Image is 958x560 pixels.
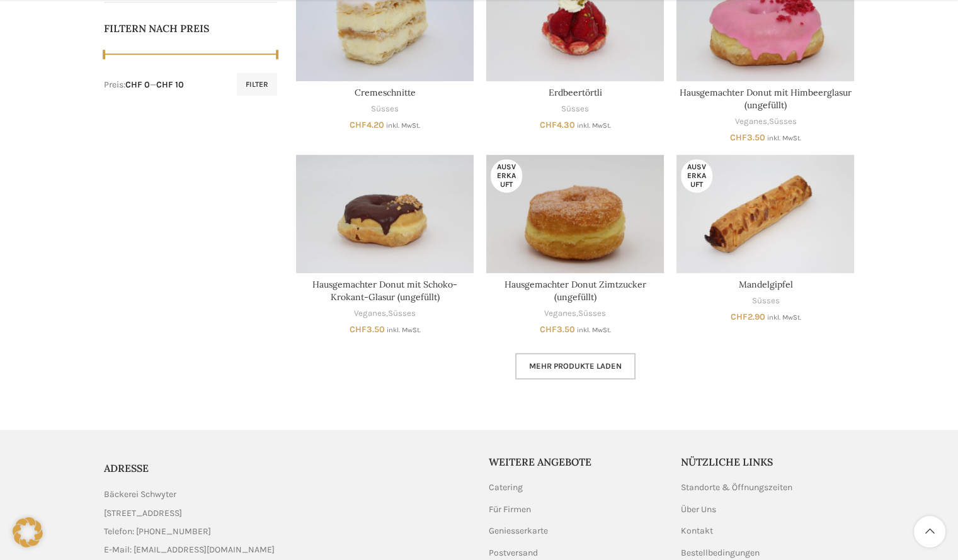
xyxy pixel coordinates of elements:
a: Süsses [561,103,589,115]
a: Mandelgipfel [676,155,854,273]
small: inkl. MwSt. [767,134,801,142]
a: Mandelgipfel [738,279,792,290]
span: CHF [540,120,557,130]
bdi: 2.90 [730,311,765,322]
bdi: 3.50 [350,324,385,335]
span: Ausverkauft [681,159,712,193]
span: ADRESSE [104,462,149,474]
a: List item link [104,525,470,539]
a: Hausgemachter Donut mit Himbeerglasur (ungefüllt) [680,87,852,111]
bdi: 4.30 [540,120,575,130]
small: inkl. MwSt. [387,326,421,334]
span: CHF [730,132,747,143]
span: [STREET_ADDRESS] [104,507,182,520]
small: inkl. MwSt. [386,121,420,130]
a: Süsses [388,308,416,320]
small: inkl. MwSt. [577,326,611,334]
a: Hausgemachter Donut mit Schoko-Krokant-Glasur (ungefüllt) [312,279,457,303]
a: Scroll to top button [914,516,945,547]
a: Veganes [354,308,386,320]
span: Mehr Produkte laden [529,361,622,371]
a: Mehr Produkte laden [515,353,636,379]
h5: Nützliche Links [681,455,855,469]
bdi: 3.50 [540,324,575,335]
a: Hausgemachter Donut Zimtzucker (ungefüllt) [505,279,646,303]
a: Kontakt [681,525,714,537]
bdi: 4.20 [350,120,384,130]
small: inkl. MwSt. [577,121,611,130]
small: inkl. MwSt. [767,313,801,322]
span: CHF [730,311,747,322]
div: , [486,308,664,320]
a: Süsses [371,103,399,115]
div: , [296,308,474,320]
span: Ausverkauft [491,159,522,193]
div: Preis: — [104,79,184,91]
a: Hausgemachter Donut mit Schoko-Krokant-Glasur (ungefüllt) [296,155,474,273]
span: CHF 0 [125,79,150,90]
a: Standorte & Öffnungszeiten [681,481,794,494]
a: Über Uns [681,503,717,516]
a: Erdbeertörtli [549,87,602,98]
button: Filter [237,73,277,96]
h5: Weitere Angebote [489,455,663,469]
a: Für Firmen [489,503,532,516]
bdi: 3.50 [730,132,765,143]
a: Hausgemachter Donut Zimtzucker (ungefüllt) [486,155,664,273]
a: Veganes [544,308,576,320]
a: Geniesserkarte [489,525,549,537]
span: CHF [350,324,367,335]
a: Catering [489,481,524,494]
a: Bestellbedingungen [681,547,761,559]
a: Süsses [578,308,606,320]
a: Süsses [768,116,796,128]
span: CHF [540,324,557,335]
h5: Filtern nach Preis [104,21,278,35]
a: List item link [104,543,470,557]
span: CHF [350,120,367,130]
span: Bäckerei Schwyter [104,488,176,501]
div: , [676,116,854,128]
a: Postversand [489,547,539,559]
span: CHF 10 [156,79,184,90]
a: Cremeschnitte [355,87,416,98]
a: Veganes [734,116,767,128]
a: Süsses [751,295,779,307]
